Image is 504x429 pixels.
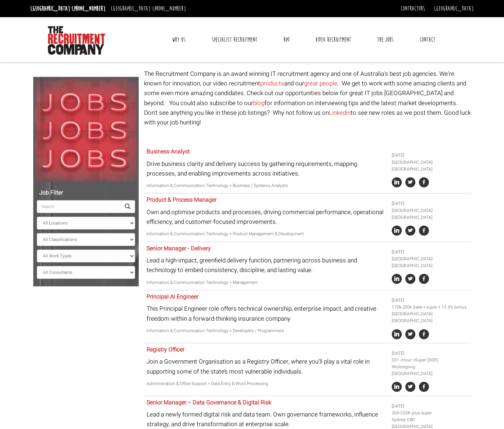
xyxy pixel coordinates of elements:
li: [DATE] [392,350,468,357]
input: Search [37,200,120,213]
a: products [260,79,284,88]
p: Administration & Office Support > Data Entry & Word Processing [147,380,386,387]
a: Why Us [167,31,191,49]
li: 200-220K plus super [392,410,468,416]
a: [PHONE_NUMBER] [152,5,186,13]
a: The Jobs [372,31,399,49]
a: great people [304,79,337,88]
a: blog [253,99,265,108]
p: Lead a newly formed digital risk and data team. Own governance frameworks, influence strategy, an... [147,410,386,429]
li: [DATE] [392,152,468,159]
a: [GEOGRAPHIC_DATA] [434,5,474,13]
a: Senior Manager – Data Governance & Digital Risk [147,398,271,407]
a: Video Recruitment [310,31,356,49]
img: Jobs, Jobs, Jobs [33,77,139,182]
li: [GEOGRAPHIC_DATA]: [29,3,107,14]
h5: Job Filter [37,190,135,196]
a: [PHONE_NUMBER] [72,5,105,13]
p: The Recruitment Company is an award winning IT recruitment agency and one of Australia's best job... [144,69,471,127]
a: Contact [414,31,441,49]
a: RPO [278,31,295,49]
li: [DATE] [392,403,468,410]
li: [GEOGRAPHIC_DATA]: [109,3,188,14]
a: Business Analyst [147,147,190,156]
li: Wollongong [GEOGRAPHIC_DATA] [392,364,468,377]
li: $31 /Hour +Super (DOE) [392,357,468,364]
a: Linkedin [329,108,351,117]
img: The Recruitment Company [48,26,105,55]
a: Contractors [401,5,425,13]
a: Registry Officer [147,345,184,354]
a: Specialist Recruitment [206,31,263,49]
p: Join a Government Organisation as a Registry Officer, where you’ll play a vital role in supportin... [147,357,386,376]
